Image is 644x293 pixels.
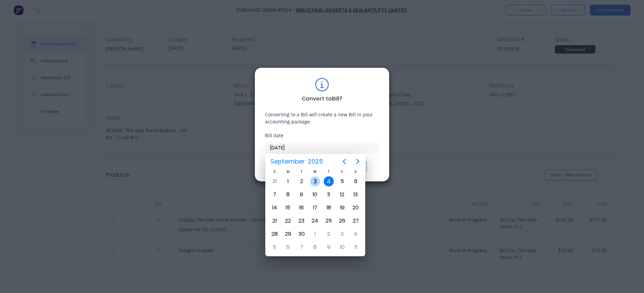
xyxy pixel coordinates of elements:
[336,169,349,175] div: F
[324,216,334,226] div: Thursday, September 25, 2025
[351,155,365,168] button: Next page
[351,176,361,186] div: Saturday, September 6, 2025
[310,176,320,186] div: Wednesday, September 3, 2025
[283,229,293,239] div: Monday, September 29, 2025
[310,229,320,239] div: Wednesday, October 1, 2025
[322,169,336,175] div: T
[308,169,322,175] div: W
[265,111,379,125] div: Converting to a Bill will create a new Bill in your accounting package.
[351,242,361,252] div: Saturday, October 11, 2025
[324,229,334,239] div: Thursday, October 2, 2025
[269,155,306,168] span: September
[283,189,293,200] div: Monday, September 8, 2025
[310,203,320,213] div: Wednesday, September 17, 2025
[296,242,306,252] div: Tuesday, October 7, 2025
[337,216,347,226] div: Friday, September 26, 2025
[351,203,361,213] div: Saturday, September 20, 2025
[324,176,334,186] div: Today, Thursday, September 4, 2025
[337,203,347,213] div: Friday, September 19, 2025
[283,216,293,226] div: Monday, September 22, 2025
[324,189,334,200] div: Thursday, September 11, 2025
[283,242,293,252] div: Monday, October 6, 2025
[351,216,361,226] div: Saturday, September 27, 2025
[306,155,324,168] span: 2025
[296,176,306,186] div: Tuesday, September 2, 2025
[266,155,327,168] button: September2025
[283,176,293,186] div: Monday, September 1, 2025
[295,169,308,175] div: T
[269,189,279,200] div: Sunday, September 7, 2025
[281,169,295,175] div: M
[296,189,306,200] div: Tuesday, September 9, 2025
[324,203,334,213] div: Thursday, September 18, 2025
[265,132,379,139] div: Bill date
[302,95,342,103] div: Convert to Bill ?
[349,169,363,175] div: S
[268,169,281,175] div: S
[296,203,306,213] div: Tuesday, September 16, 2025
[296,229,306,239] div: Tuesday, September 30, 2025
[337,242,347,252] div: Friday, October 10, 2025
[310,216,320,226] div: Wednesday, September 24, 2025
[283,203,293,213] div: Monday, September 15, 2025
[269,203,279,213] div: Sunday, September 14, 2025
[337,189,347,200] div: Friday, September 12, 2025
[310,189,320,200] div: Wednesday, September 10, 2025
[269,242,279,252] div: Sunday, October 5, 2025
[269,216,279,226] div: Sunday, September 21, 2025
[269,176,279,186] div: Sunday, August 31, 2025
[337,176,347,186] div: Friday, September 5, 2025
[324,242,334,252] div: Thursday, October 9, 2025
[269,229,279,239] div: Sunday, September 28, 2025
[351,229,361,239] div: Saturday, October 4, 2025
[310,242,320,252] div: Wednesday, October 8, 2025
[337,229,347,239] div: Friday, October 3, 2025
[296,216,306,226] div: Tuesday, September 23, 2025
[351,189,361,200] div: Saturday, September 13, 2025
[338,155,351,168] button: Previous page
